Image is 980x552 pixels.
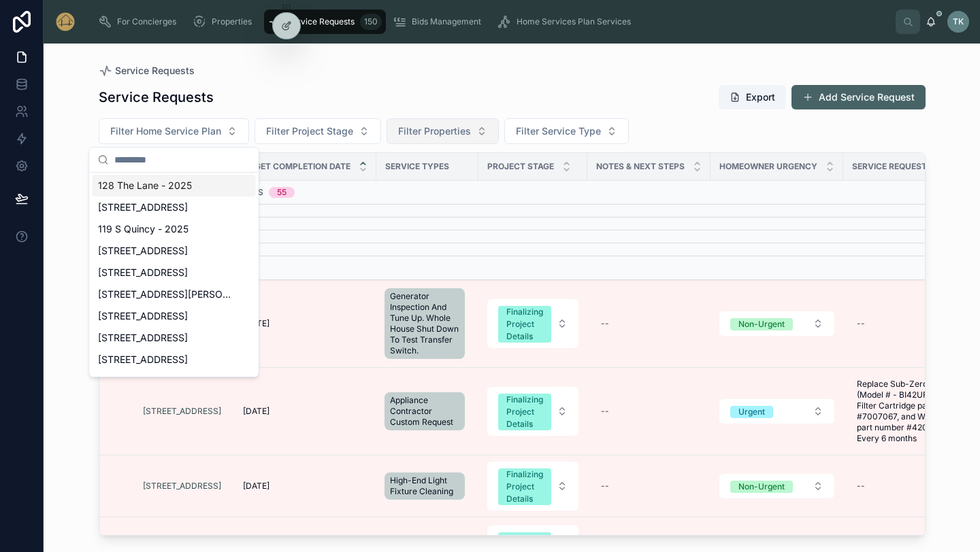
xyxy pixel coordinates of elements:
[719,311,834,336] button: Select Button
[243,481,269,491] span: [DATE]
[506,468,543,505] div: Finalizing Project Details
[487,386,579,436] a: Select Button
[264,10,386,34] a: Service Requests150
[98,222,189,236] span: 119 S Quincy - 2025
[487,462,578,511] button: Select Button
[54,11,76,33] img: App logo
[266,124,353,138] span: Filter Project Stage
[98,179,192,192] span: 128 The Lane - 2025
[601,406,609,417] div: --
[857,481,865,491] div: --
[719,85,786,109] button: Export
[487,298,579,349] a: Select Button
[719,473,835,499] a: Select Button
[255,118,381,144] button: Select Button
[738,481,785,493] div: Non-Urgent
[143,481,221,491] a: [STREET_ADDRESS]
[493,10,640,34] a: Home Services Plan Services
[98,375,191,388] span: 711 S. Quincy - 2025
[98,201,188,214] span: [STREET_ADDRESS]
[143,406,221,417] a: [STREET_ADDRESS]
[595,475,702,497] a: --
[98,353,188,366] span: [STREET_ADDRESS]
[387,118,499,144] button: Select Button
[517,16,631,27] span: Home Services Plan Services
[115,64,195,77] span: Service Requests
[601,481,609,491] div: --
[287,16,355,27] span: Service Requests
[719,399,834,424] button: Select Button
[385,390,470,433] a: Appliance Contractor Custom Request
[238,313,368,334] a: [DATE]
[99,88,214,107] h1: Service Requests
[238,400,368,422] a: [DATE]
[117,16,176,27] span: For Concierges
[98,288,234,301] span: [STREET_ADDRESS][PERSON_NAME]
[738,318,785,330] div: Non-Urgent
[385,161,449,172] span: Service Types
[212,16,252,27] span: Properties
[738,406,765,418] div: Urgent
[487,387,578,436] button: Select Button
[595,313,702,334] a: --
[87,7,896,37] div: scrollable content
[596,161,685,172] span: Notes & Next Steps
[110,124,221,138] span: Filter Home Service Plan
[516,124,601,138] span: Filter Service Type
[504,118,629,144] button: Select Button
[243,406,269,417] span: [DATE]
[390,475,459,497] span: High-End Light Fixture Cleaning
[487,299,578,348] button: Select Button
[857,318,865,329] div: --
[601,318,609,329] div: --
[719,161,817,172] span: Homeowner Urgency
[719,398,835,424] a: Select Button
[412,16,481,27] span: Bids Management
[90,173,259,377] div: Suggestions
[238,161,350,172] span: Target Completion Date
[506,394,543,430] div: Finalizing Project Details
[99,118,249,144] button: Select Button
[487,161,554,172] span: Project Stage
[98,331,188,345] span: [STREET_ADDRESS]
[99,64,195,77] a: Service Requests
[360,14,382,30] div: 150
[953,16,964,27] span: TK
[98,309,188,323] span: [STREET_ADDRESS]
[98,244,188,258] span: [STREET_ADDRESS]
[390,395,459,428] span: Appliance Contractor Custom Request
[385,286,470,362] a: Generator Inspection And Tune Up. Whole House Shut Down To Test Transfer Switch.
[189,10,261,34] a: Properties
[791,85,926,109] button: Add Service Request
[389,10,491,34] a: Bids Management
[98,266,188,279] span: [STREET_ADDRESS]
[390,291,459,356] span: Generator Inspection And Tune Up. Whole House Shut Down To Test Transfer Switch.
[506,306,543,343] div: Finalizing Project Details
[398,124,471,138] span: Filter Properties
[94,10,186,34] a: For Concierges
[277,187,287,198] div: 55
[595,400,702,422] a: --
[385,470,470,502] a: High-End Light Fixture Cleaning
[857,379,975,444] span: Replace Sub-Zero Fridge (Model # - BI42UFDID/0) Air Filter Cartridge part #7007067, and Water Fil...
[719,311,835,337] a: Select Button
[238,475,368,497] a: [DATE]
[487,461,579,511] a: Select Button
[852,161,963,172] span: Service Request Details
[719,474,834,498] button: Select Button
